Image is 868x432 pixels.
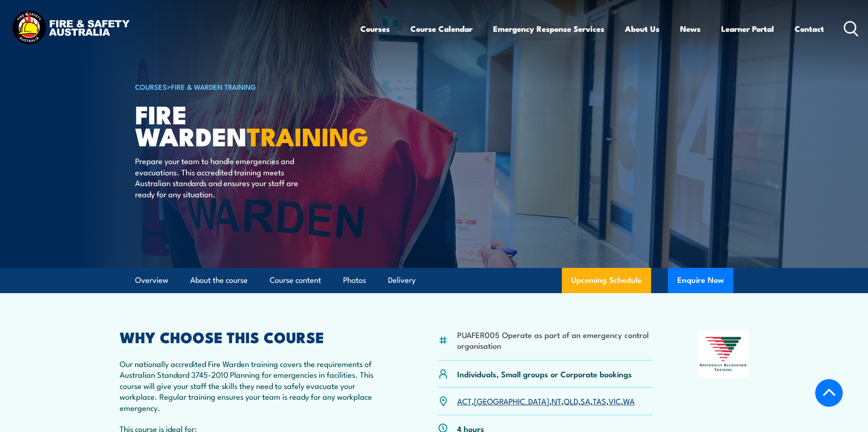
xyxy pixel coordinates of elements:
[410,16,473,41] a: Course Calendar
[552,395,561,406] a: NT
[698,330,749,378] img: Nationally Recognised Training logo.
[562,268,651,293] a: Upcoming Schedule
[457,329,653,351] li: PUAFER005 Operate as part of an emergency control organisation
[609,395,621,406] a: VIC
[388,268,416,293] a: Delivery
[270,268,321,293] a: Course content
[457,396,635,406] p: , , , , , , ,
[120,358,393,413] p: Our nationally accredited Fire Warden training covers the requirements of Australian Standard 374...
[593,395,606,406] a: TAS
[795,16,824,41] a: Contact
[120,330,393,343] h2: WHY CHOOSE THIS COURSE
[343,268,366,293] a: Photos
[564,395,578,406] a: QLD
[581,395,590,406] a: SA
[623,395,635,406] a: WA
[135,81,167,92] a: COURSES
[493,16,604,41] a: Emergency Response Services
[668,268,733,293] button: Enquire Now
[474,395,549,406] a: [GEOGRAPHIC_DATA]
[135,155,306,199] p: Prepare your team to handle emergencies and evacuations. This accredited training meets Australia...
[247,116,368,155] strong: TRAINING
[625,16,660,41] a: About Us
[190,268,248,293] a: About the course
[135,81,366,92] h6: >
[457,395,472,406] a: ACT
[135,268,168,293] a: Overview
[457,368,632,379] p: Individuals, Small groups or Corporate bookings
[721,16,774,41] a: Learner Portal
[135,103,366,146] h1: Fire Warden
[360,16,390,41] a: Courses
[171,81,256,92] a: Fire & Warden Training
[680,16,701,41] a: News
